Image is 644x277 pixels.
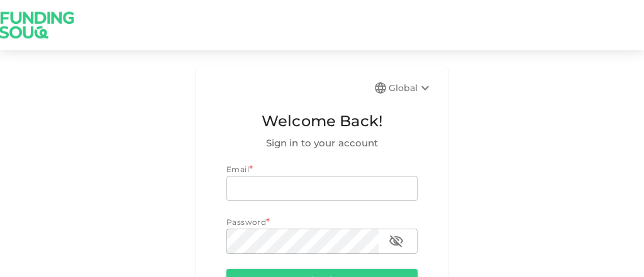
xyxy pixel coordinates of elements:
[226,136,418,151] span: Sign in to your account
[226,229,379,254] input: password
[226,176,418,201] input: email
[226,109,418,133] span: Welcome Back!
[226,165,249,174] span: Email
[226,217,266,227] span: Password
[389,80,433,95] div: Global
